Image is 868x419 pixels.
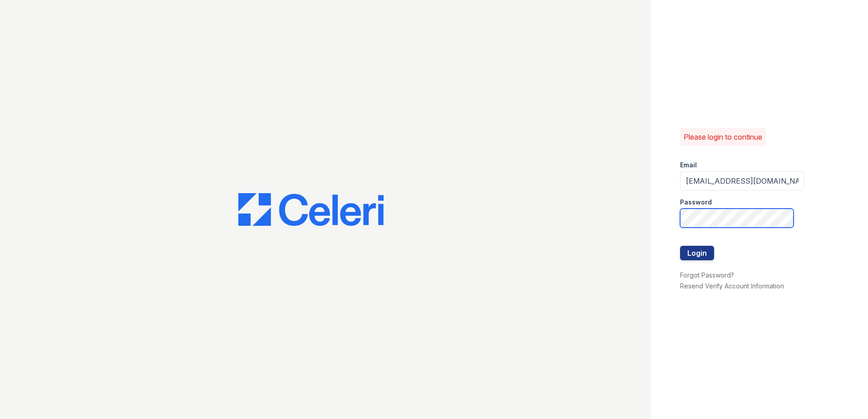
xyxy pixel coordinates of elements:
p: Please login to continue [684,132,762,142]
a: Resend Verify Account Information [680,282,784,290]
button: Login [680,246,714,260]
img: CE_Logo_Blue-a8612792a0a2168367f1c8372b55b34899dd931a85d93a1a3d3e32e68fde9ad4.png [238,193,384,226]
label: Password [680,198,712,207]
a: Forgot Password? [680,271,734,279]
label: Email [680,161,697,170]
